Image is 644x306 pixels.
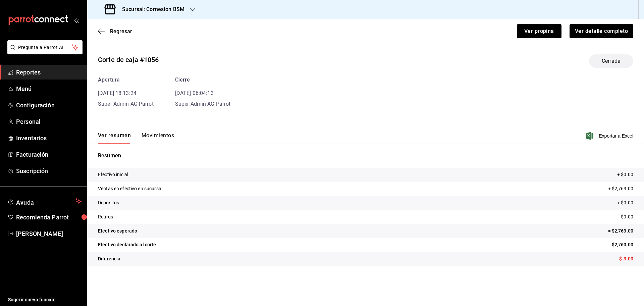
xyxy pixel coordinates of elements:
button: open_drawer_menu [74,17,79,23]
p: + $0.00 [617,199,633,206]
button: Ver propina [517,24,561,38]
span: Menú [16,84,82,93]
span: Sugerir nueva función [8,296,82,303]
span: Personal [16,117,82,126]
p: Efectivo declarado al corte [98,241,156,248]
p: Resumen [98,152,633,160]
p: + $2,763.00 [608,185,633,192]
p: Diferencia [98,255,120,262]
span: Super Admin AG Parrot [175,101,231,107]
p: Efectivo esperado [98,227,137,235]
button: Movimientos [142,132,174,144]
p: = $2,763.00 [608,227,633,235]
span: Reportes [16,68,82,77]
div: navigation tabs [98,132,174,144]
div: Apertura [98,76,154,84]
button: Exportar a Excel [587,132,633,140]
time: [DATE] 18:13:24 [98,90,137,96]
p: Ventas en efectivo en sucursal [98,185,162,192]
time: [DATE] 06:04:13 [175,90,214,96]
span: Regresar [110,28,132,35]
span: Pregunta a Parrot AI [18,44,72,51]
span: Facturación [16,150,82,159]
div: Cierre [175,76,231,84]
p: Retiros [98,213,113,220]
button: Ver resumen [98,132,131,144]
span: Inventarios [16,134,82,143]
span: Configuración [16,101,82,110]
span: Super Admin AG Parrot [98,101,154,107]
span: Ayuda [16,197,73,205]
span: Cerrada [598,57,625,65]
div: Corte de caja #1056 [98,55,159,65]
h3: Sucursal: Corneston BSM [117,5,184,13]
p: + $0.00 [617,171,633,178]
span: Suscripción [16,166,82,175]
p: $2,760.00 [612,241,633,248]
p: $-3.00 [619,255,633,262]
p: - $0.00 [619,213,633,220]
p: Efectivo inicial [98,171,128,178]
p: Depósitos [98,199,119,206]
button: Regresar [98,28,132,35]
span: Recomienda Parrot [16,213,82,222]
a: Pregunta a Parrot AI [5,49,83,56]
button: Pregunta a Parrot AI [7,40,83,54]
span: [PERSON_NAME] [16,229,82,238]
button: Ver detalle completo [570,24,633,38]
